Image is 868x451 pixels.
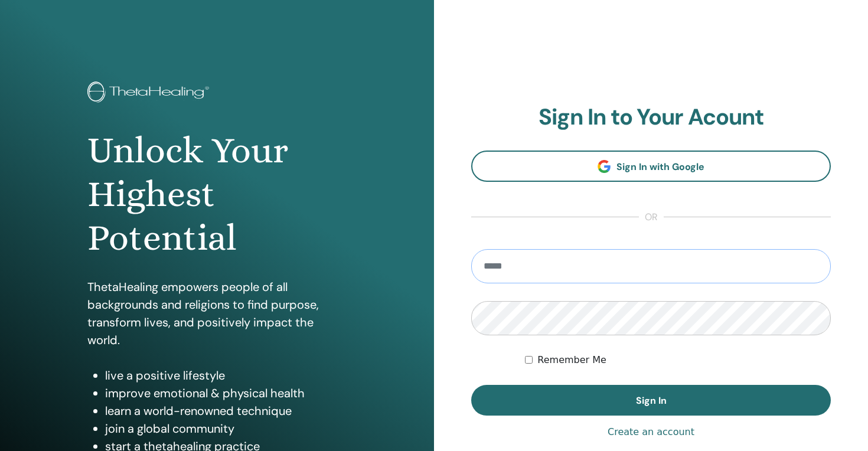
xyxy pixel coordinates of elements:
[87,129,347,260] h1: Unlock Your Highest Potential
[87,278,347,349] p: ThetaHealing empowers people of all backgrounds and religions to find purpose, transform lives, a...
[636,394,667,407] span: Sign In
[639,210,664,224] span: or
[105,420,347,437] li: join a global community
[525,353,831,367] div: Keep me authenticated indefinitely or until I manually logout
[105,367,347,384] li: live a positive lifestyle
[608,425,694,439] a: Create an account
[105,384,347,402] li: improve emotional & physical health
[471,151,831,182] a: Sign In with Google
[105,402,347,420] li: learn a world-renowned technique
[471,104,831,131] h2: Sign In to Your Acount
[537,353,606,367] label: Remember Me
[471,385,831,416] button: Sign In
[616,161,704,173] span: Sign In with Google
